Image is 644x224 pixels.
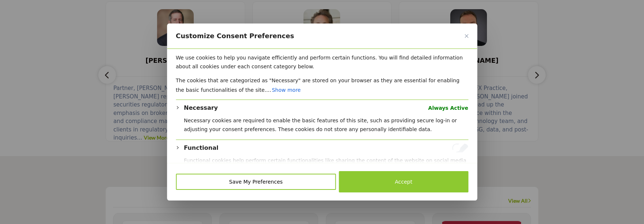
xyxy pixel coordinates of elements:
[452,144,468,152] input: Enable Functional
[184,144,218,152] button: Functional
[184,104,218,112] button: Necessary
[428,104,468,112] span: Always Active
[176,76,468,95] p: The cookies that are categorized as "Necessary" are stored on your browser as they are essential ...
[176,53,468,71] p: We use cookies to help you navigate efficiently and perform certain functions. You will find deta...
[339,171,468,192] button: Accept
[184,116,468,134] p: Necessary cookies are required to enable the basic features of this site, such as providing secur...
[176,32,294,40] span: Customize Consent Preferences
[271,85,302,95] button: Show more
[465,34,468,38] img: Close
[176,174,336,190] button: Save My Preferences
